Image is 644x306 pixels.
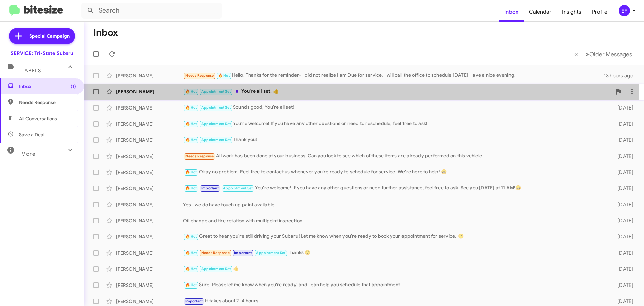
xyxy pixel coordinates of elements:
span: Appointment Set [201,138,231,142]
div: [DATE] [606,233,639,240]
div: [PERSON_NAME] [116,201,183,208]
div: [PERSON_NAME] [116,169,183,176]
div: [DATE] [606,298,639,305]
a: Calendar [524,2,557,22]
span: More [21,151,35,157]
span: Appointment Set [201,89,231,94]
span: 🔥 Hot [185,138,197,142]
button: EF [613,5,637,16]
div: [DATE] [606,185,639,192]
div: 13 hours ago [604,72,639,79]
div: [DATE] [606,217,639,224]
span: Important [185,299,203,303]
span: 🔥 Hot [185,105,197,110]
div: Hello, Thanks for the reminder- I did not realize I am Due for service. I will call the office to... [183,72,604,79]
div: [DATE] [606,104,639,111]
div: [PERSON_NAME] [116,72,183,79]
a: Insights [557,2,587,22]
span: 🔥 Hot [185,186,197,190]
span: Appointment Set [201,267,231,271]
span: » [586,50,589,58]
span: (1) [71,83,76,90]
span: Needs Response [19,99,76,106]
a: Special Campaign [9,28,75,44]
div: Oil change and tire rotation with multipoint inspection [183,217,606,224]
div: [DATE] [606,137,639,143]
span: 🔥 Hot [185,89,197,94]
div: Sure! Please let me know when you're ready, and I can help you schedule that appointment. [183,281,606,289]
span: 🔥 Hot [185,251,197,255]
span: 🔥 Hot [185,283,197,287]
div: [DATE] [606,201,639,208]
div: All work has been done at your business. Can you look to see which of these items are already per... [183,152,606,160]
div: [PERSON_NAME] [116,266,183,272]
div: [DATE] [606,153,639,160]
div: Thank you! [183,136,606,144]
a: Profile [587,2,613,22]
div: It takes about 2-4 hours [183,297,606,305]
div: SERVICE: Tri-State Subaru [11,50,73,57]
span: 🔥 Hot [185,170,197,174]
div: Yes I we do have touch up paint available [183,201,606,208]
div: [PERSON_NAME] [116,88,183,95]
div: [PERSON_NAME] [116,250,183,256]
span: Needs Response [185,154,214,158]
div: [DATE] [606,250,639,256]
div: 👍 [183,265,606,273]
div: Thanks 🙂 [183,249,606,257]
span: Save a Deal [19,131,44,138]
div: Sounds good, You're all set! [183,104,606,112]
span: Appointment Set [201,122,231,126]
div: [PERSON_NAME] [116,121,183,127]
span: Needs Response [185,73,214,78]
div: EF [619,5,630,16]
div: [DATE] [606,266,639,272]
span: 🔥 Hot [185,267,197,271]
div: [PERSON_NAME] [116,153,183,160]
span: Important [201,186,219,190]
div: [DATE] [606,121,639,127]
span: Inbox [19,83,76,90]
span: Appointment Set [201,105,231,110]
div: [DATE] [606,169,639,176]
button: Previous [570,47,582,61]
button: Next [582,47,636,61]
div: You're welcome! If you have any other questions or need to reschedule, feel free to ask! [183,120,606,128]
span: Needs Response [201,251,230,255]
div: [PERSON_NAME] [116,104,183,111]
div: Okay no problem, Feel free to contact us whenever you're ready to schedule for service. We're her... [183,168,606,176]
div: [PERSON_NAME] [116,185,183,192]
span: Important [234,251,252,255]
span: Older Messages [589,51,632,58]
span: 🔥 Hot [218,73,230,78]
span: Labels [21,68,41,74]
div: [PERSON_NAME] [116,298,183,305]
nav: Page navigation example [571,47,636,61]
div: [PERSON_NAME] [116,282,183,289]
div: Great to hear you're still driving your Subaru! Let me know when you're ready to book your appoin... [183,233,606,241]
span: 🔥 Hot [185,122,197,126]
div: You're all set! 👍 [183,88,612,95]
span: Appointment Set [223,186,253,190]
div: You're welcome! If you have any other questions or need further assistance, feel free to ask. See... [183,184,606,192]
span: Appointment Set [256,251,285,255]
span: Special Campaign [29,33,70,39]
input: Search [81,3,222,19]
div: [PERSON_NAME] [116,217,183,224]
div: [DATE] [606,282,639,289]
h1: Inbox [93,27,118,38]
div: [PERSON_NAME] [116,137,183,143]
span: All Conversations [19,115,57,122]
a: Inbox [499,2,524,22]
span: 🔥 Hot [185,234,197,239]
div: [PERSON_NAME] [116,233,183,240]
span: « [574,50,578,58]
